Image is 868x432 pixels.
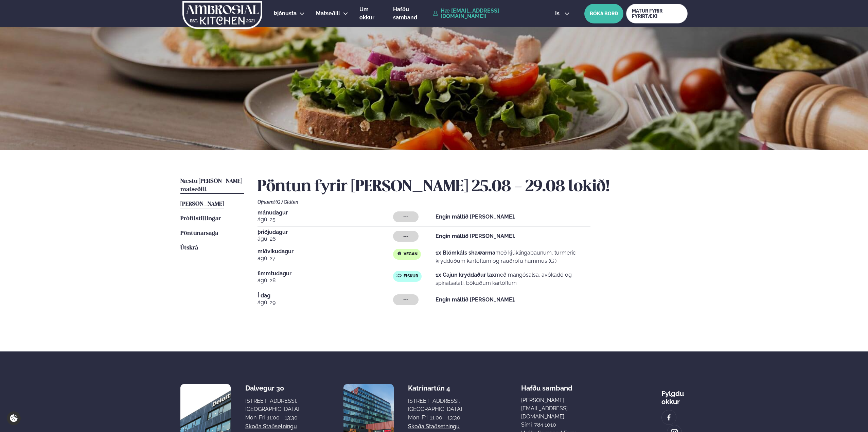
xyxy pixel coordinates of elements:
a: Hæ [EMAIL_ADDRESS][DOMAIN_NAME]! [433,8,539,19]
img: image alt [665,414,673,421]
a: image alt [662,410,676,425]
img: logo [182,1,263,29]
button: BÓKA BORÐ [584,4,623,23]
div: Mon-Fri: 11:00 - 13:30 [245,414,299,422]
strong: Engin máltíð [PERSON_NAME]. [436,296,515,303]
span: Hafðu samband [521,379,572,392]
a: Hafðu samband [393,5,429,22]
span: Pöntunarsaga [180,230,218,236]
span: ágú. 29 [258,298,393,307]
span: [PERSON_NAME] [180,201,224,207]
span: Næstu [PERSON_NAME] matseðill [180,178,242,192]
button: is [550,11,575,16]
a: Matseðill [316,10,340,18]
strong: 1x Blómkáls shawarma [436,249,495,256]
a: Cookie settings [7,411,21,425]
span: ágú. 28 [258,276,393,284]
a: Prófílstillingar [180,215,221,223]
a: Um okkur [359,5,382,22]
p: með mangósalsa, avókadó og spínatsalati, bökuðum kartöflum [436,271,590,287]
span: Prófílstillingar [180,216,221,222]
span: is [555,11,562,16]
span: Fiskur [404,274,418,279]
span: Í dag [258,293,393,298]
span: fimmtudagur [258,271,393,276]
span: mánudagur [258,210,393,215]
a: Skoða staðsetningu [245,422,297,431]
div: Ofnæmi: [258,199,688,205]
div: Fylgdu okkur [661,384,688,406]
strong: Engin máltíð [PERSON_NAME]. [436,233,515,239]
span: --- [403,297,408,303]
a: Þjónusta [274,10,297,18]
span: --- [403,214,408,220]
a: MATUR FYRIR FYRIRTÆKI [626,4,688,23]
span: Hafðu samband [393,6,417,21]
span: miðvikudagur [258,249,393,254]
div: Katrínartún 4 [408,384,462,392]
span: ágú. 26 [258,235,393,243]
span: ágú. 27 [258,254,393,262]
span: ágú. 25 [258,215,393,224]
span: Um okkur [359,6,374,21]
img: Vegan.svg [396,251,402,256]
span: þriðjudagur [258,229,393,235]
div: Mon-Fri: 11:00 - 13:30 [408,414,462,422]
strong: Engin máltíð [PERSON_NAME]. [436,213,515,220]
span: Matseðill [316,10,340,17]
strong: 1x Cajun kryddaður lax [436,272,495,278]
img: fish.svg [396,273,402,278]
a: Pöntunarsaga [180,229,218,238]
span: (G ) Glúten [276,199,298,205]
a: Næstu [PERSON_NAME] matseðill [180,177,244,194]
div: [STREET_ADDRESS], [GEOGRAPHIC_DATA] [408,397,462,413]
a: [PERSON_NAME][EMAIL_ADDRESS][DOMAIN_NAME] [521,396,603,421]
div: Dalvegur 30 [245,384,299,392]
p: Sími: 784 1010 [521,421,603,429]
p: með kjúklingabaunum, turmeric krydduðum kartöflum og rauðrófu hummus (G ) [436,249,590,265]
a: Skoða staðsetningu [408,422,460,431]
span: --- [403,234,408,239]
span: Vegan [404,252,418,257]
h2: Pöntun fyrir [PERSON_NAME] 25.08 - 29.08 lokið! [258,177,688,196]
div: [STREET_ADDRESS], [GEOGRAPHIC_DATA] [245,397,299,413]
span: Þjónusta [274,10,297,17]
span: Útskrá [180,245,198,251]
a: Útskrá [180,244,198,252]
a: [PERSON_NAME] [180,200,224,208]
